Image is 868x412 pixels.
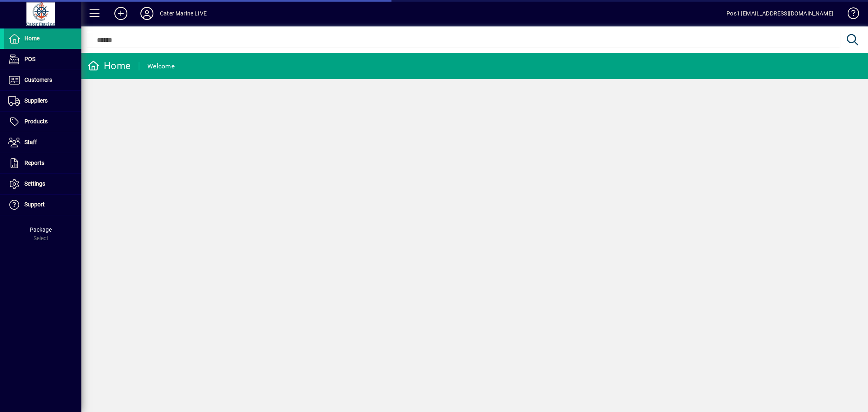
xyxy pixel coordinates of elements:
[24,180,45,187] span: Settings
[160,7,207,20] div: Cater Marine LIVE
[4,91,81,111] a: Suppliers
[24,35,39,42] span: Home
[24,160,44,166] span: Reports
[108,6,134,21] button: Add
[4,112,81,132] a: Products
[24,56,35,62] span: POS
[134,6,160,21] button: Profile
[24,118,48,125] span: Products
[726,7,833,20] div: Pos1 [EMAIL_ADDRESS][DOMAIN_NAME]
[24,139,37,145] span: Staff
[4,132,81,153] a: Staff
[24,97,48,104] span: Suppliers
[4,49,81,70] a: POS
[4,195,81,215] a: Support
[842,2,858,28] a: Knowledge Base
[30,226,52,233] span: Package
[147,60,175,73] div: Welcome
[24,201,45,208] span: Support
[4,70,81,90] a: Customers
[24,77,52,83] span: Customers
[87,59,131,72] div: Home
[4,174,81,194] a: Settings
[4,153,81,173] a: Reports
